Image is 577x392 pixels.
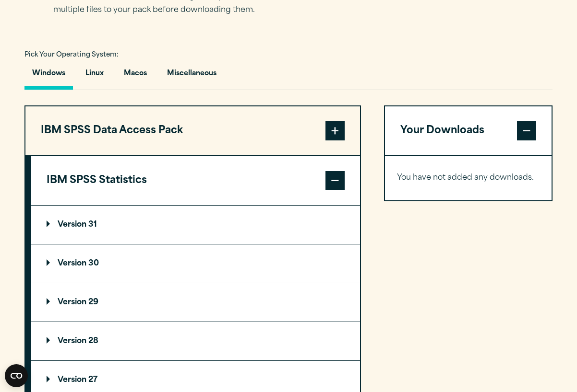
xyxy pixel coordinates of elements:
[31,156,360,205] button: IBM SPSS Statistics
[47,376,97,384] p: Version 27
[385,106,552,155] button: Your Downloads
[31,206,360,244] summary: Version 31
[5,364,28,387] button: Open CMP widget
[24,62,73,90] button: Windows
[47,221,97,229] p: Version 31
[385,155,552,200] div: Your Downloads
[47,337,98,345] p: Version 28
[159,62,224,90] button: Miscellaneous
[31,283,360,322] summary: Version 29
[31,322,360,360] summary: Version 28
[397,171,540,185] p: You have not added any downloads.
[47,260,99,267] p: Version 30
[24,52,119,58] span: Pick Your Operating System:
[25,106,360,155] button: IBM SPSS Data Access Pack
[31,244,360,283] summary: Version 30
[47,299,98,306] p: Version 29
[78,62,111,90] button: Linux
[116,62,155,90] button: Macos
